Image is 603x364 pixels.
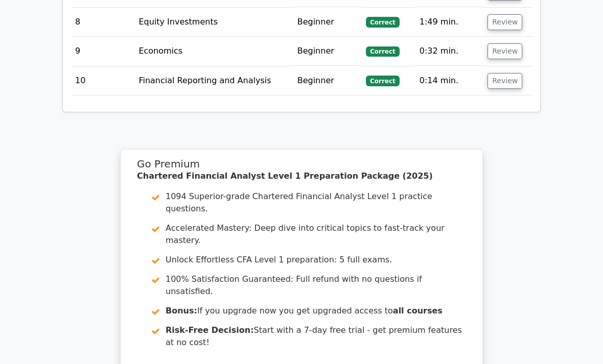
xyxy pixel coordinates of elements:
td: 0:14 min. [415,66,483,95]
td: Financial Reporting and Analysis [134,66,293,95]
td: 0:32 min. [415,37,483,66]
span: Correct [366,46,399,57]
td: 8 [71,8,134,37]
button: Review [488,73,522,89]
button: Review [488,14,522,30]
td: Equity Investments [134,8,293,37]
button: Review [488,43,522,59]
td: 9 [71,37,134,66]
td: 1:49 min. [415,8,483,37]
td: Beginner [293,37,362,66]
span: Correct [366,76,399,86]
td: Beginner [293,66,362,95]
td: 10 [71,66,134,95]
td: Beginner [293,8,362,37]
span: Correct [366,17,399,27]
td: Economics [134,37,293,66]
